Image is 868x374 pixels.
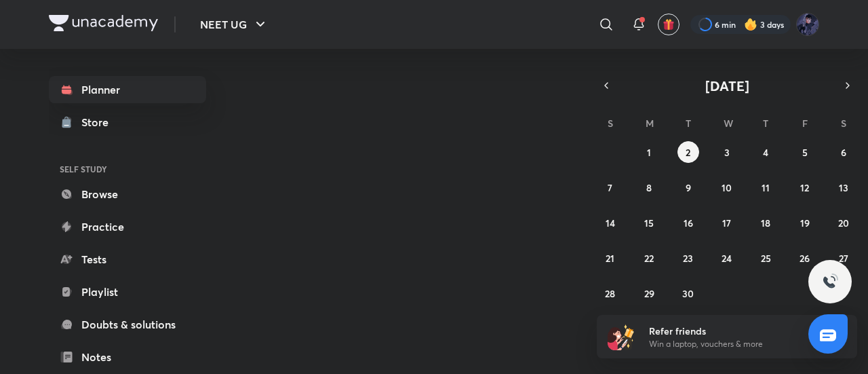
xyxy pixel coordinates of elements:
[802,117,808,130] abbr: Friday
[608,117,613,130] abbr: Sunday
[677,141,699,163] button: September 2, 2025
[644,287,654,300] abbr: September 29, 2025
[755,141,776,163] button: September 4, 2025
[663,18,675,31] img: avatar
[49,246,206,273] a: Tests
[794,141,816,163] button: September 5, 2025
[49,343,206,371] a: Notes
[638,282,660,304] button: September 29, 2025
[722,252,732,265] abbr: September 24, 2025
[608,181,612,194] abbr: September 7, 2025
[649,338,816,350] p: Win a laptop, vouchers & more
[644,252,654,265] abbr: September 22, 2025
[802,146,808,159] abbr: September 5, 2025
[677,247,699,269] button: September 23, 2025
[686,181,691,194] abbr: September 9, 2025
[724,117,733,130] abbr: Wednesday
[683,252,693,265] abbr: September 23, 2025
[649,324,816,338] h6: Refer friends
[833,212,854,233] button: September 20, 2025
[722,217,731,229] abbr: September 17, 2025
[724,146,730,159] abbr: September 3, 2025
[763,146,768,159] abbr: September 4, 2025
[677,282,699,304] button: September 30, 2025
[49,15,158,35] a: Company Logo
[638,176,660,198] button: September 8, 2025
[677,212,699,233] button: September 16, 2025
[839,181,848,194] abbr: September 13, 2025
[716,212,738,233] button: September 17, 2025
[763,117,768,130] abbr: Thursday
[841,146,846,159] abbr: September 6, 2025
[796,13,819,36] img: Mayank Singh
[684,217,693,229] abbr: September 16, 2025
[716,141,738,163] button: September 3, 2025
[762,181,770,194] abbr: September 11, 2025
[838,217,849,229] abbr: September 20, 2025
[800,181,809,194] abbr: September 12, 2025
[49,109,206,136] a: Store
[794,176,816,198] button: September 12, 2025
[755,176,776,198] button: September 11, 2025
[605,287,615,300] abbr: September 28, 2025
[49,213,206,240] a: Practice
[755,247,776,269] button: September 25, 2025
[49,76,206,103] a: Planner
[658,14,679,35] button: avatar
[686,146,690,159] abbr: September 2, 2025
[644,217,654,229] abbr: September 15, 2025
[49,181,206,208] a: Browse
[761,252,771,265] abbr: September 25, 2025
[800,217,810,229] abbr: September 19, 2025
[647,146,651,159] abbr: September 1, 2025
[677,176,699,198] button: September 9, 2025
[755,212,776,233] button: September 18, 2025
[686,117,691,130] abbr: Tuesday
[638,247,660,269] button: September 22, 2025
[716,247,738,269] button: September 24, 2025
[716,176,738,198] button: September 10, 2025
[49,157,206,181] h6: SELF STUDY
[744,18,757,31] img: streak
[682,287,694,300] abbr: September 30, 2025
[722,181,732,194] abbr: September 10, 2025
[646,181,652,194] abbr: September 8, 2025
[841,117,846,130] abbr: Saturday
[192,11,277,38] button: NEET UG
[606,252,614,265] abbr: September 21, 2025
[606,217,615,229] abbr: September 14, 2025
[833,176,854,198] button: September 13, 2025
[599,282,621,304] button: September 28, 2025
[761,217,770,229] abbr: September 18, 2025
[616,76,838,95] button: [DATE]
[638,141,660,163] button: September 1, 2025
[599,212,621,233] button: September 14, 2025
[646,117,654,130] abbr: Monday
[833,247,854,269] button: September 27, 2025
[794,247,816,269] button: September 26, 2025
[800,252,810,265] abbr: September 26, 2025
[705,77,749,95] span: [DATE]
[81,114,117,130] div: Store
[49,15,158,31] img: Company Logo
[608,323,635,350] img: referral
[599,247,621,269] button: September 21, 2025
[599,176,621,198] button: September 7, 2025
[822,274,838,290] img: ttu
[49,311,206,338] a: Doubts & solutions
[49,278,206,305] a: Playlist
[833,141,854,163] button: September 6, 2025
[794,212,816,233] button: September 19, 2025
[638,212,660,233] button: September 15, 2025
[839,252,848,265] abbr: September 27, 2025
